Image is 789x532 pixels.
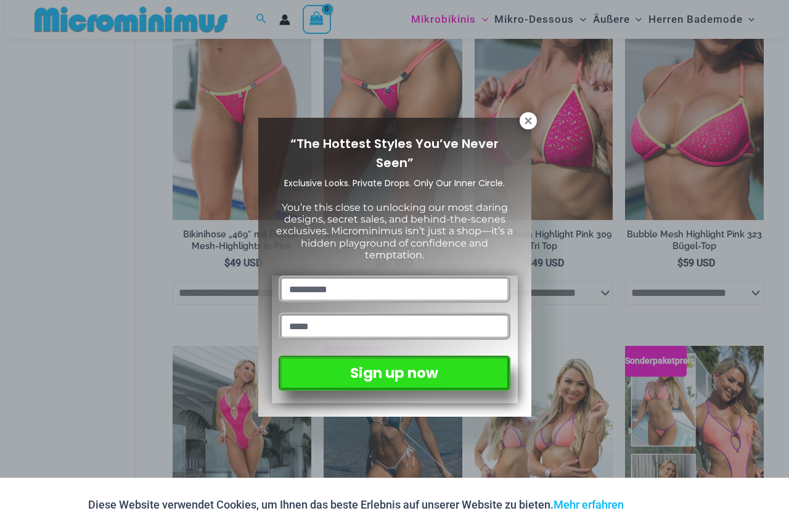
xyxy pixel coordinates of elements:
button: Sign up now [279,356,510,391]
span: “The Hottest Styles You’ve Never Seen” [290,135,499,171]
button: Akzeptieren [633,490,701,520]
a: Mehr erfahren [554,498,624,511]
button: Close [520,112,537,129]
font: Diese Website verwendet Cookies, um Ihnen das beste Erlebnis auf unserer Website zu bieten. [88,498,554,511]
font: Akzeptieren [648,501,687,509]
span: Exclusive Looks. Private Drops. Only Our Inner Circle. [284,177,505,189]
span: You’re this close to unlocking our most daring designs, secret sales, and behind-the-scenes exclu... [276,202,513,261]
